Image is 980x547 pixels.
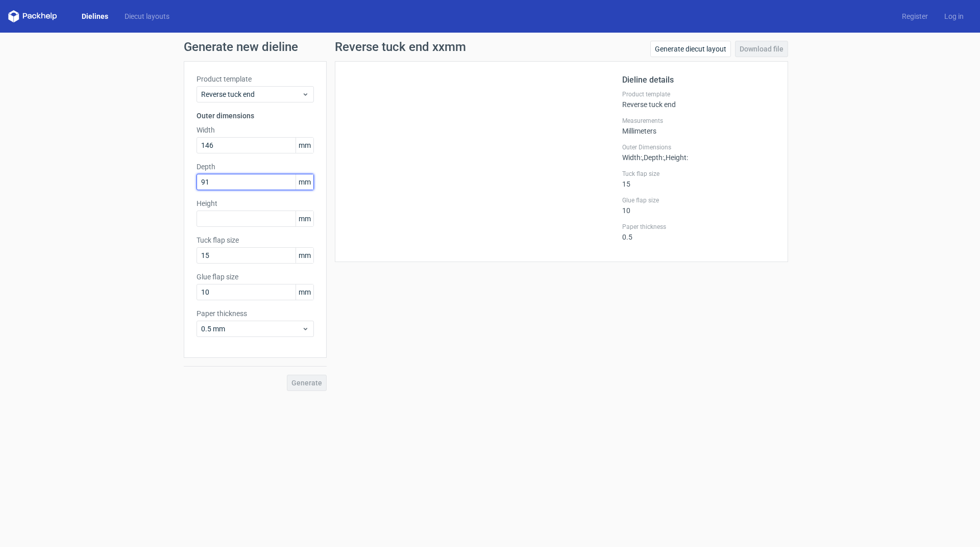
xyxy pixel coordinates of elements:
label: Depth [197,162,314,172]
div: Millimeters [622,117,775,135]
span: mm [296,174,313,190]
label: Paper thickness [197,308,314,319]
label: Product template [197,74,314,84]
span: , Depth : [642,153,664,162]
span: mm [296,284,313,300]
span: 0.5 mm [201,324,302,334]
a: Log in [936,11,972,21]
a: Generate diecut layout [650,41,731,57]
div: Reverse tuck end [622,90,775,109]
label: Tuck flap size [197,235,314,245]
label: Glue flap size [622,196,775,204]
label: Product template [622,90,775,98]
div: 0.5 [622,223,775,241]
span: mm [296,211,313,226]
label: Width [197,125,314,135]
label: Paper thickness [622,223,775,231]
label: Height [197,198,314,209]
div: 15 [622,170,775,188]
span: Width : [622,153,642,162]
span: mm [296,248,313,263]
label: Tuck flap size [622,170,775,178]
a: Dielines [73,11,116,21]
h3: Outer dimensions [197,111,314,121]
a: Diecut layouts [116,11,178,21]
h1: Reverse tuck end xxmm [335,41,466,53]
h2: Dieline details [622,74,775,86]
label: Glue flap size [197,272,314,282]
label: Measurements [622,117,775,125]
div: 10 [622,196,775,215]
span: , Height : [664,153,688,162]
label: Outer Dimensions [622,143,775,151]
span: Reverse tuck end [201,89,302,99]
a: Register [894,11,936,21]
span: mm [296,138,313,153]
h1: Generate new dieline [184,41,796,53]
